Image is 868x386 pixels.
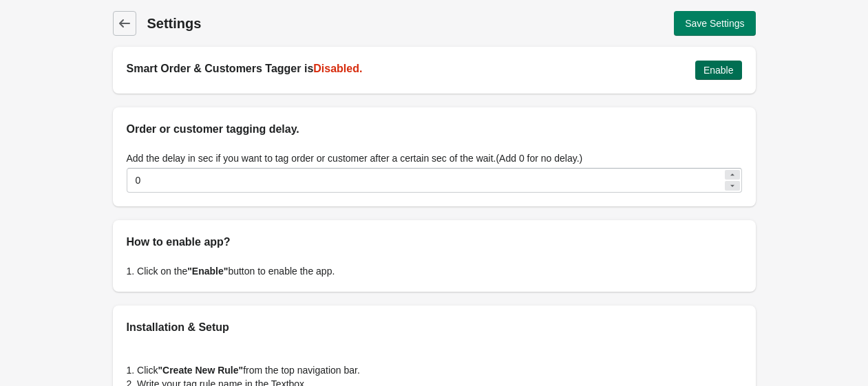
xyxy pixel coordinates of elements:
[127,61,684,77] h2: Smart Order & Customers Tagger is
[158,365,243,376] b: "Create New Rule"
[127,121,742,138] h2: Order or customer tagging delay.
[147,14,427,33] h1: Settings
[674,11,755,36] button: Save Settings
[703,65,734,76] span: Enable
[313,63,362,74] span: Disabled.
[127,234,742,250] h2: How to enable app?
[127,363,742,377] p: 1. Click from the top navigation bar.
[187,266,228,277] b: "Enable"
[127,151,583,165] label: Add the delay in sec if you want to tag order or customer after a certain sec of the wait.(Add 0 ...
[685,18,744,29] span: Save Settings
[127,319,742,336] h2: Installation & Setup
[127,168,723,193] input: delay in sec
[695,61,742,80] button: Enable
[127,264,742,278] p: 1. Click on the button to enable the app.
